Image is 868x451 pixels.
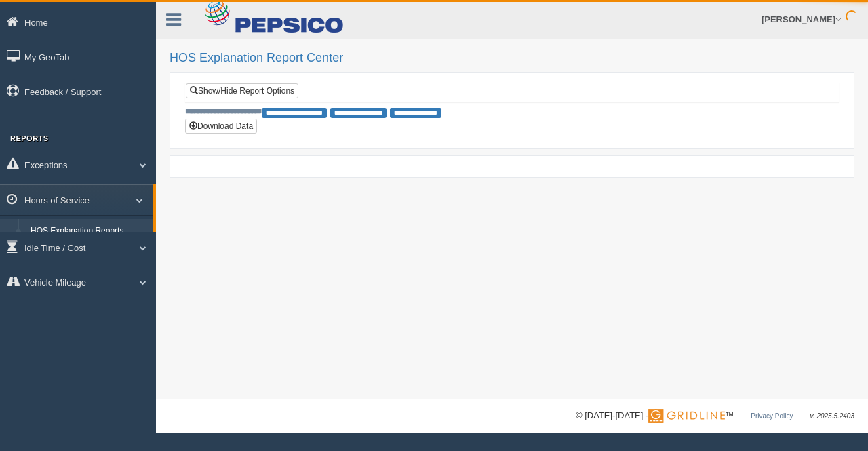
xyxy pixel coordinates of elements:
a: Show/Hide Report Options [186,83,298,98]
span: v. 2025.5.2403 [810,412,854,420]
img: Gridline [648,409,725,423]
div: © [DATE]-[DATE] - ™ [576,409,854,423]
a: HOS Explanation Reports [24,219,153,243]
a: Privacy Policy [751,412,793,420]
h2: HOS Explanation Report Center [170,52,854,65]
button: Download Data [185,119,257,134]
